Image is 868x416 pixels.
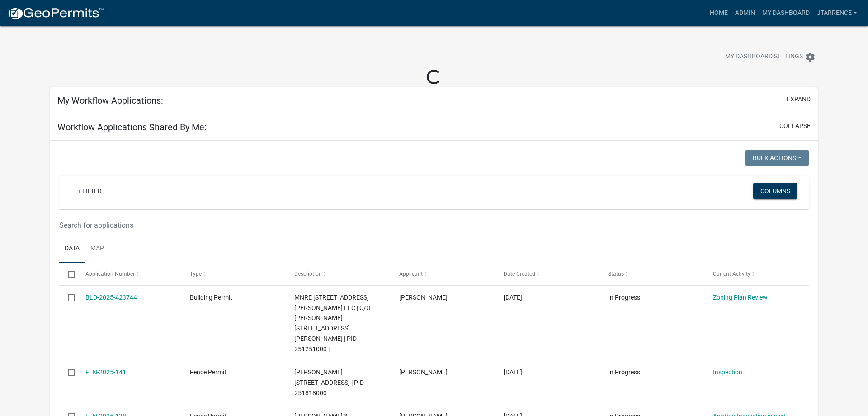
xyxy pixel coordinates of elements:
datatable-header-cell: Current Activity [704,263,809,285]
span: 05/06/2025 [504,368,522,376]
span: Type [190,271,202,277]
datatable-header-cell: Date Created [495,263,599,285]
a: jtarrence [813,5,861,22]
span: MNRE 270 STRUPP AVE LLC | C/O JEREMY HAGAN 270 STRUPP AVE, Houston County | PID 251251000 | [294,294,371,353]
input: Search for applications [59,216,682,234]
a: Map [85,234,109,263]
span: JOHNSON,SALLY A 730 SHORE ACRES RD, Houston County | PID 251818000 [294,368,364,397]
a: My Dashboard [759,5,813,22]
span: Sally Johnson [399,368,448,376]
a: Zoning Plan Review [713,294,768,301]
datatable-header-cell: Application Number [76,263,181,285]
span: In Progress [608,368,640,376]
h5: My Workflow Applications: [57,95,163,106]
datatable-header-cell: Select [59,263,76,285]
span: Fence Permit [190,368,226,376]
span: 05/20/2025 [504,294,522,301]
span: Description [294,271,322,277]
datatable-header-cell: Applicant [391,263,495,285]
datatable-header-cell: Status [599,263,704,285]
button: collapse [779,121,811,131]
a: Home [706,5,731,22]
i: settings [805,52,816,62]
a: Admin [731,5,759,22]
a: + Filter [70,183,109,199]
span: My Dashboard Settings [725,52,803,62]
span: Status [608,271,624,277]
a: FEN-2025-141 [85,368,126,376]
span: Application Number [85,271,135,277]
a: BLD-2025-423744 [85,294,137,301]
button: Bulk Actions [745,150,809,166]
a: Data [59,234,85,263]
span: In Progress [608,294,640,301]
span: Date Created [504,271,535,277]
button: expand [787,95,811,104]
span: Applicant [399,271,423,277]
button: My Dashboard Settingssettings [718,48,823,66]
h5: Workflow Applications Shared By Me: [57,122,207,133]
span: Brett Stanek [399,294,448,301]
datatable-header-cell: Type [181,263,286,285]
button: Columns [753,183,797,199]
a: Inspection [713,368,742,376]
datatable-header-cell: Description [286,263,390,285]
span: Current Activity [713,271,750,277]
span: Building Permit [190,294,232,301]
